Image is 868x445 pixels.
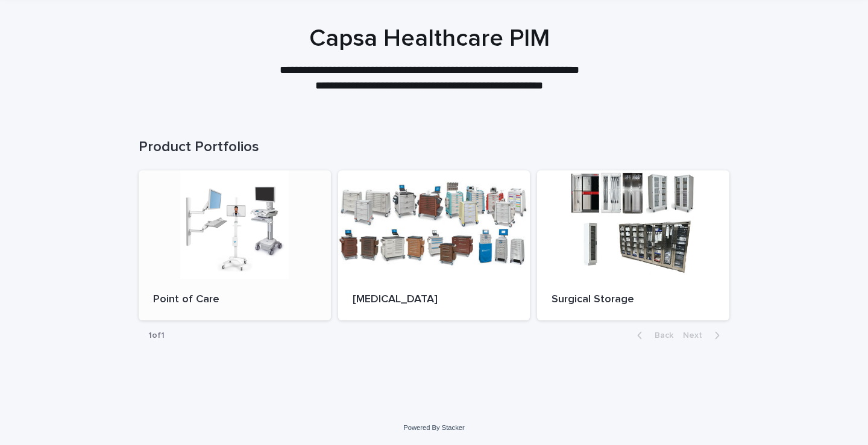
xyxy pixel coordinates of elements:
[139,138,729,156] h1: Product Portfolios
[627,330,678,341] button: Back
[353,293,516,307] p: [MEDICAL_DATA]
[537,170,729,321] a: Surgical Storage
[153,293,316,307] p: Point of Care
[678,330,729,341] button: Next
[139,170,331,321] a: Point of Care
[552,293,715,307] p: Surgical Storage
[134,24,725,53] h1: Capsa Healthcare PIM
[403,424,464,431] a: Powered By Stacker
[338,170,530,321] a: [MEDICAL_DATA]
[647,331,673,340] span: Back
[683,331,709,340] span: Next
[139,321,174,350] p: 1 of 1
